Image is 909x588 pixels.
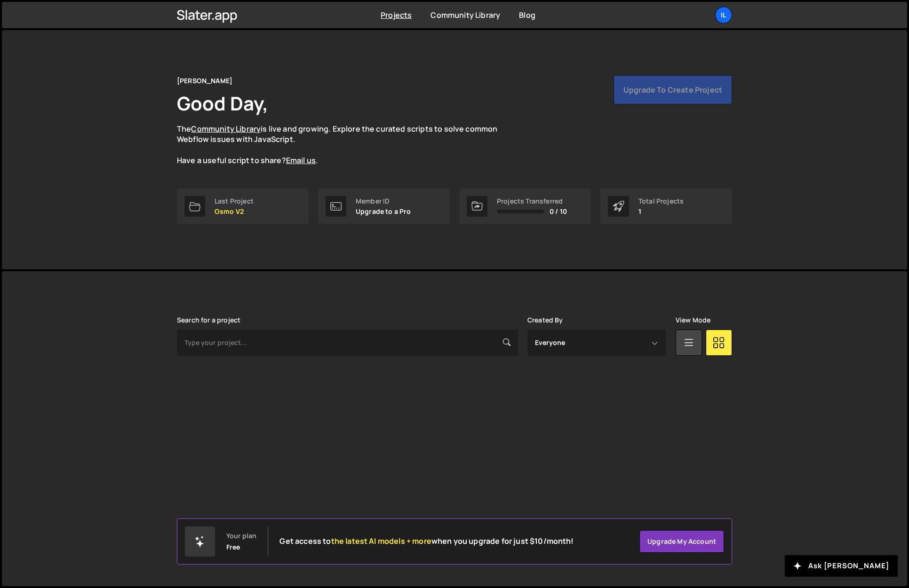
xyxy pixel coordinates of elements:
[639,530,724,553] a: Upgrade my account
[381,10,412,20] a: Projects
[177,188,309,224] a: Last Project Osmo V2
[356,208,411,215] p: Upgrade to a Pro
[177,316,240,324] label: Search for a project
[177,329,518,356] input: Type your project...
[638,208,684,215] p: 1
[715,7,732,24] a: Il
[638,197,684,205] div: Total Projects
[676,316,710,324] label: View Mode
[191,124,261,134] a: Community Library
[215,197,254,205] div: Last Project
[356,197,411,205] div: Member ID
[550,208,567,215] span: 0 / 10
[286,155,316,165] a: Email us
[519,10,535,20] a: Blog
[226,543,240,551] div: Free
[527,316,563,324] label: Created By
[497,197,567,205] div: Projects Transferred
[785,555,898,577] button: Ask [PERSON_NAME]
[215,208,254,215] p: Osmo V2
[177,124,516,166] p: The is live and growing. Explore the curated scripts to solve common Webflow issues with JavaScri...
[177,90,268,116] h1: Good Day,
[431,10,500,20] a: Community Library
[226,532,256,540] div: Your plan
[177,75,232,86] div: [PERSON_NAME]
[279,537,574,546] h2: Get access to when you upgrade for just $10/month!
[331,536,431,546] span: the latest AI models + more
